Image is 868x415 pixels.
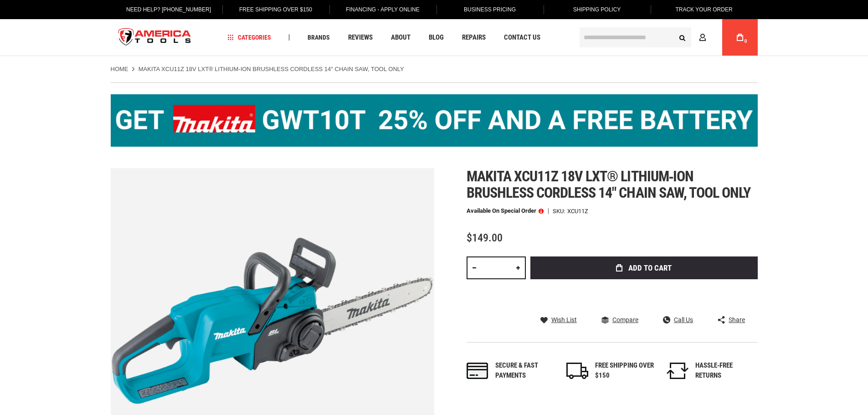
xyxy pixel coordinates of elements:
span: Reviews [348,34,373,41]
span: 0 [745,39,747,44]
span: $149.00 [467,231,503,244]
span: Call Us [674,317,693,323]
a: Repairs [458,31,490,44]
p: Available on Special Order [467,208,544,214]
div: HASSLE-FREE RETURNS [695,361,755,380]
a: About [387,31,415,44]
a: Compare [601,316,638,324]
img: payments [467,363,488,379]
div: Secure & fast payments [495,361,555,380]
a: Brands [303,31,334,44]
a: Call Us [663,316,693,324]
span: Share [729,317,745,323]
div: XCU11Z [567,208,588,214]
img: shipping [566,363,588,379]
a: Home [111,65,128,73]
strong: MAKITA XCU11Z 18V LXT® LITHIUM‑ION BRUSHLESS CORDLESS 14" CHAIN SAW, TOOL ONLY [139,66,404,72]
strong: SKU [553,208,567,214]
span: About [391,34,411,41]
span: Blog [429,34,444,41]
img: returns [667,363,688,379]
span: Contact Us [504,34,540,41]
a: Reviews [344,31,377,44]
a: store logo [111,20,199,55]
button: Search [674,29,691,46]
button: Add to Cart [530,256,758,279]
span: Repairs [462,34,486,41]
a: Contact Us [500,31,544,44]
span: Categories [227,34,271,41]
span: Add to Cart [628,264,672,272]
a: Categories [223,31,275,44]
span: Compare [612,317,638,323]
iframe: Secure express checkout frame [529,282,760,308]
span: Brands [308,34,330,41]
span: Shipping Policy [573,6,621,13]
span: Makita xcu11z 18v lxt® lithium‑ion brushless cordless 14" chain saw, tool only [467,168,751,201]
span: Wish List [551,317,577,323]
a: 0 [731,19,749,56]
a: Blog [425,31,448,44]
a: Wish List [540,316,577,324]
img: America Tools [111,20,199,55]
div: FREE SHIPPING OVER $150 [595,361,654,380]
img: BOGO: Buy the Makita® XGT IMpact Wrench (GWT10T), get the BL4040 4ah Battery FREE! [111,94,758,147]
